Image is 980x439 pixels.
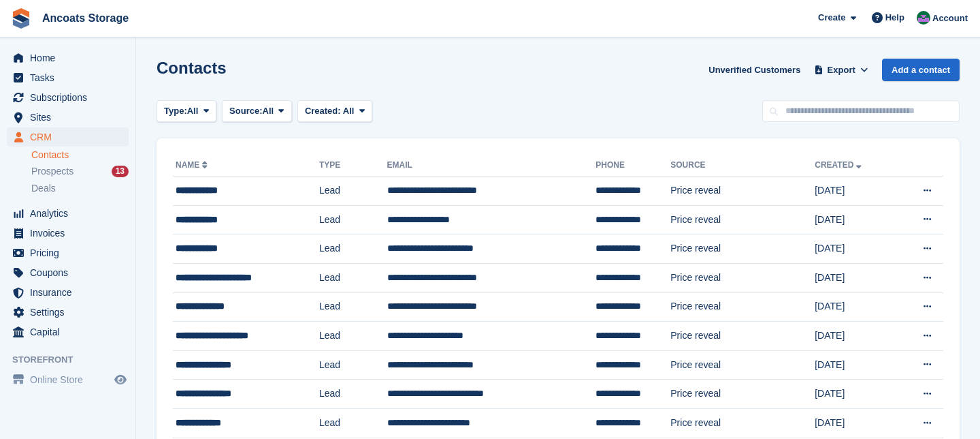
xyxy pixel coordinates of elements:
a: menu [7,48,129,67]
td: [DATE] [815,408,896,438]
a: menu [7,322,129,342]
span: Export [828,63,855,77]
span: Settings [30,303,112,322]
td: Price reveal [670,177,815,206]
a: menu [7,263,129,282]
th: Source [670,155,815,177]
td: [DATE] [815,322,896,351]
span: Type: [164,104,187,118]
span: Source: [229,104,262,118]
a: menu [7,303,129,322]
a: Prospects 13 [31,164,129,179]
a: menu [7,68,129,87]
td: Lead [319,350,387,380]
button: Type: All [157,100,216,123]
td: Lead [319,263,387,292]
span: Create [818,11,845,25]
span: Created: [305,106,341,116]
span: All [187,104,199,118]
a: menu [7,243,129,262]
span: Coupons [30,263,112,282]
span: Home [30,48,112,67]
span: Invoices [30,224,112,243]
span: Tasks [30,68,112,87]
td: Price reveal [670,292,815,322]
a: Preview store [112,372,129,388]
td: Price reveal [670,408,815,438]
th: Email [387,155,596,177]
div: 13 [112,166,129,177]
th: Type [319,155,387,177]
td: Price reveal [670,205,815,234]
span: Prospects [31,165,73,178]
td: [DATE] [815,234,896,264]
span: Sites [30,108,112,127]
a: Ancoats Storage [37,7,134,29]
th: Phone [595,155,670,177]
span: Help [885,11,904,25]
span: Subscriptions [30,88,112,107]
span: Account [932,12,968,25]
td: [DATE] [815,177,896,206]
button: Created: All [297,100,372,123]
a: menu [7,224,129,243]
td: Price reveal [670,380,815,409]
td: Price reveal [670,322,815,351]
td: Lead [319,408,387,438]
td: Lead [319,205,387,234]
a: Deals [31,181,129,196]
span: Pricing [30,243,112,262]
span: All [263,104,274,118]
span: Storefront [12,353,135,367]
span: Deals [31,182,56,195]
td: Lead [319,322,387,351]
td: [DATE] [815,292,896,322]
a: Created [815,160,864,170]
span: Capital [30,322,112,342]
a: Add a contact [882,59,960,81]
td: [DATE] [815,263,896,292]
h1: Contacts [157,59,227,77]
span: Insurance [30,283,112,302]
td: Lead [319,177,387,206]
td: Lead [319,234,387,264]
span: Online Store [30,370,112,389]
a: menu [7,88,129,107]
span: All [343,106,355,116]
td: Price reveal [670,350,815,380]
a: menu [7,127,129,147]
a: Unverified Customers [703,59,806,81]
a: menu [7,204,129,223]
td: Lead [319,292,387,322]
td: [DATE] [815,350,896,380]
img: stora-icon-8386f47178a22dfd0bd8f6a31ec36ba5ce8667c1dd55bd0f319d3a0aa187defe.svg [11,8,31,29]
a: menu [7,283,129,302]
a: menu [7,370,129,389]
a: Contacts [31,149,129,162]
td: [DATE] [815,205,896,234]
td: Price reveal [670,234,815,264]
span: CRM [30,127,112,147]
a: Name [176,160,210,170]
td: Lead [319,380,387,409]
span: Analytics [30,204,112,223]
a: menu [7,108,129,127]
button: Export [811,59,871,81]
td: Price reveal [670,263,815,292]
td: [DATE] [815,380,896,409]
button: Source: All [222,100,292,123]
